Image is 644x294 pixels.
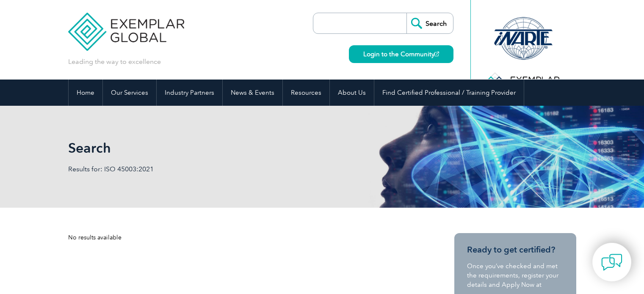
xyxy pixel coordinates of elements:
[283,80,329,106] a: Resources
[434,52,439,56] img: open_square.png
[330,80,374,106] a: About Us
[223,80,282,106] a: News & Events
[406,13,453,33] input: Search
[68,233,424,242] div: No results available
[103,80,156,106] a: Our Services
[157,80,222,106] a: Industry Partners
[374,80,524,106] a: Find Certified Professional / Training Provider
[68,165,322,174] p: Results for: ISO 45003:2021
[68,57,161,66] p: Leading the way to excellence
[601,252,622,273] img: contact-chat.png
[68,140,393,156] h1: Search
[467,261,564,289] p: Once you’ve checked and met the requirements, register your details and Apply Now at
[349,45,453,63] a: Login to the Community
[467,245,564,255] h3: Ready to get certified?
[69,80,102,106] a: Home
